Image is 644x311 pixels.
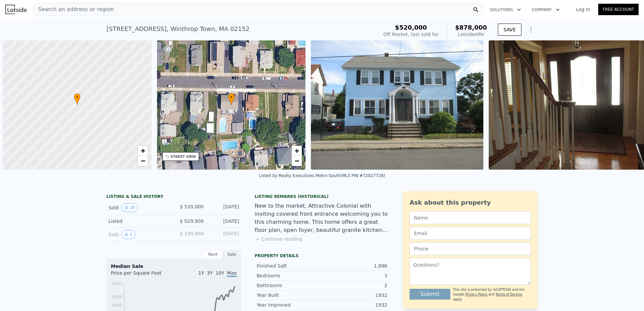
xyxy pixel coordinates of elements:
span: $520,000 [395,24,427,31]
span: + [140,146,145,155]
div: Sold [108,203,168,212]
a: Privacy Policy [465,292,487,296]
a: Zoom in [292,146,302,156]
div: Lotside ARV [455,31,487,38]
div: 1,896 [322,263,387,269]
button: Company [526,4,565,16]
div: 1932 [322,292,387,299]
button: View historical data [121,203,138,212]
span: Search an address or region [33,5,114,13]
div: Ask about this property [410,198,531,207]
div: [STREET_ADDRESS] , Winthrop Town , MA 02152 [106,24,250,34]
button: SAVE [498,24,521,36]
div: [DATE] [209,203,239,212]
button: Continue reading [255,236,302,242]
span: • [228,94,235,100]
span: $ 190,000 [180,231,204,236]
a: Log In [568,6,598,13]
span: • [74,94,80,100]
span: − [140,157,145,165]
div: Listed [108,218,168,224]
span: Max [227,270,237,277]
a: Zoom out [292,156,302,166]
span: − [295,157,299,165]
span: 10Y [216,270,224,276]
button: Show Options [524,23,538,36]
div: Off Market, last sold for [383,31,439,38]
div: Rent [203,250,222,259]
span: 3Y [207,270,213,276]
div: STREET VIEW [171,154,196,159]
button: Submit [410,289,450,300]
div: Year Built [257,292,322,299]
a: Free Account [598,4,639,15]
span: 1Y [198,270,204,276]
div: [DATE] [209,218,239,224]
div: Price per Square Foot [111,270,174,280]
button: Solutions [484,4,526,16]
tspan: $661 [112,281,123,286]
div: Finished Sqft [257,263,322,269]
div: Bathrooms [257,282,322,289]
input: Email [410,227,531,240]
tspan: $495 [112,303,123,308]
div: • [74,93,80,105]
div: Sale [222,250,241,259]
div: This site is protected by reCAPTCHA and the Google and apply. [453,287,531,302]
span: + [295,146,299,155]
img: Lotside [5,5,27,14]
div: LISTING & SALE HISTORY [106,194,241,201]
div: Property details [255,253,389,258]
span: $878,000 [455,24,487,31]
div: Median Sale [111,263,237,270]
img: Sale: 73432859 Parcel: 33563853 [311,40,483,170]
div: • [228,93,235,105]
span: $ 529,900 [180,218,204,224]
div: 2 [322,282,387,289]
div: Listing Remarks (Historical) [255,194,389,199]
div: 1932 [322,302,387,308]
a: Zoom in [138,146,148,156]
a: Zoom out [138,156,148,166]
div: New to the market, Attractive Colonial with inviting covered front entrance welcoming you to this... [255,202,389,234]
tspan: $560 [112,295,123,299]
div: 3 [322,272,387,279]
div: Year Improved [257,302,322,308]
div: Listed by Realty Executives Metro South (MLS PIN #72027728) [259,173,385,178]
input: Name [410,211,531,224]
a: Terms of Service [495,292,522,296]
button: View historical data [121,230,135,239]
div: Bedrooms [257,272,322,279]
div: Sold [108,230,168,239]
div: [DATE] [209,230,239,239]
input: Phone [410,242,531,255]
span: $ 520,000 [180,204,204,209]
